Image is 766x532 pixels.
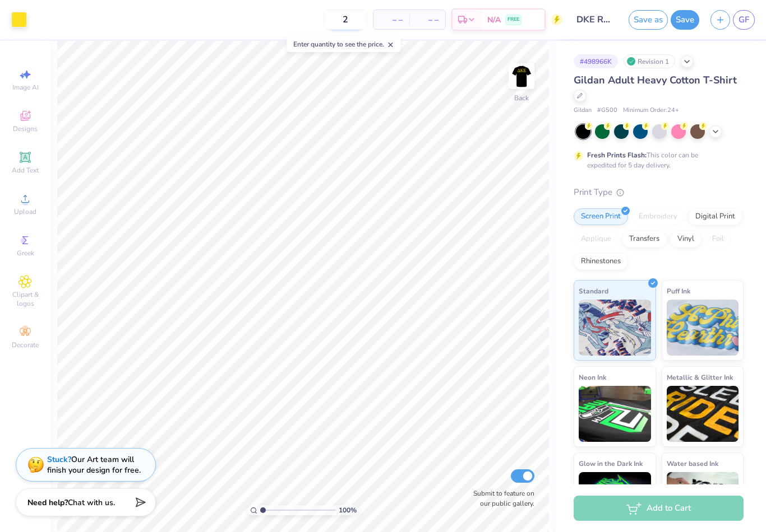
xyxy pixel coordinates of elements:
a: GF [733,10,755,30]
img: Back [510,65,533,87]
input: Untitled Design [568,8,623,31]
img: Neon Ink [579,386,651,442]
span: Gildan [574,106,592,115]
span: Greek [17,249,34,258]
div: Our Art team will finish your design for free. [47,454,141,475]
strong: Need help? [27,497,68,508]
span: – – [416,14,439,26]
div: Revision 1 [624,54,675,68]
label: Submit to feature on our public gallery. [467,488,534,508]
span: Neon Ink [579,371,606,383]
span: Water based Ink [667,458,718,469]
div: Foil [705,231,731,248]
img: Glow in the Dark Ink [579,472,651,528]
span: Metallic & Glitter Ink [667,371,733,383]
span: Designs [13,124,38,133]
div: # 498966K [574,54,618,68]
span: Standard [579,285,608,297]
button: Save as [629,10,668,30]
strong: Stuck? [47,454,71,465]
div: Print Type [574,186,744,199]
span: Upload [14,207,36,216]
div: Applique [574,231,619,248]
span: FREE [507,16,519,24]
strong: Fresh Prints Flash: [587,151,647,160]
span: GF [739,13,749,26]
div: Back [514,93,529,103]
div: Embroidery [631,208,685,225]
div: This color can be expedited for 5 day delivery. [587,150,725,170]
img: Standard [579,300,651,356]
button: Save [671,10,699,30]
span: Chat with us. [68,497,115,508]
div: Screen Print [574,208,628,225]
img: Puff Ink [667,300,739,356]
span: Glow in the Dark Ink [579,458,643,469]
div: Enter quantity to see the price. [287,36,401,52]
div: Digital Print [688,208,742,225]
span: – – [380,14,403,26]
input: – – [324,10,367,30]
span: 100 % [339,505,357,515]
span: Image AI [12,83,39,92]
span: Puff Ink [667,285,690,297]
span: Add Text [12,166,39,175]
span: Decorate [12,340,39,349]
span: N/A [487,14,501,26]
div: Vinyl [670,231,702,248]
span: Clipart & logos [6,290,45,308]
img: Water based Ink [667,472,739,528]
div: Transfers [622,231,667,248]
span: Gildan Adult Heavy Cotton T-Shirt [574,73,737,87]
img: Metallic & Glitter Ink [667,386,739,442]
div: Rhinestones [574,253,628,270]
span: Minimum Order: 24 + [623,106,679,115]
span: # G500 [597,106,617,115]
